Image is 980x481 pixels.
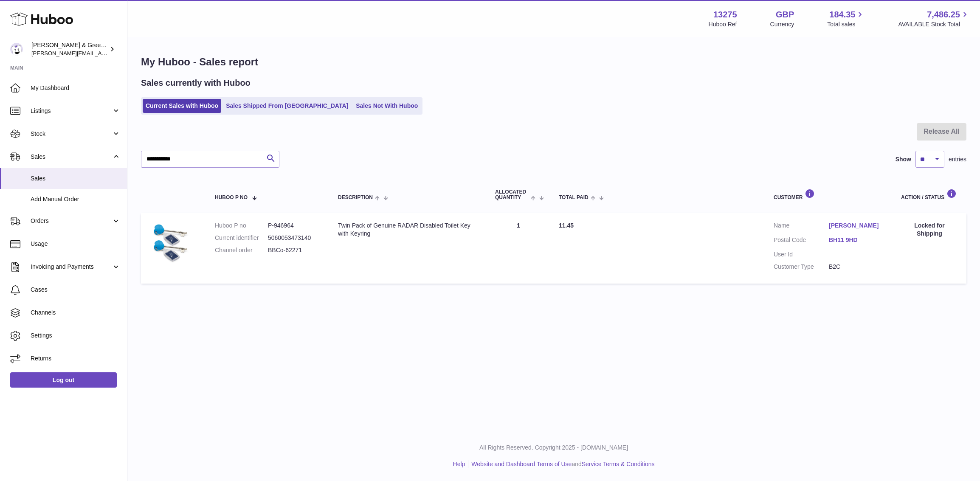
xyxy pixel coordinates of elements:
div: Action / Status [901,189,958,200]
span: Channels [31,309,121,317]
h2: Sales currently with Huboo [141,77,251,89]
a: Service Terms & Conditions [582,461,655,467]
a: BH11 9HD [829,236,884,244]
span: My Dashboard [31,84,121,92]
span: Huboo P no [215,195,248,200]
p: All Rights Reserved. Copyright 2025 - [DOMAIN_NAME] [134,444,973,452]
a: 184.35 Total sales [827,9,865,28]
span: 11.45 [559,222,574,229]
a: Sales Shipped From [GEOGRAPHIC_DATA] [223,99,351,113]
td: 1 [487,213,550,284]
img: ellen@bluebadgecompany.co.uk [10,43,23,56]
div: Customer [774,189,884,200]
span: 7,486.25 [927,9,960,20]
span: [PERSON_NAME][EMAIL_ADDRESS][DOMAIN_NAME] [31,50,170,56]
dd: 5060053473140 [268,234,321,242]
a: Log out [10,372,117,388]
div: Huboo Ref [709,20,737,28]
span: Invoicing and Payments [31,263,112,271]
dd: P-946964 [268,222,321,230]
span: Stock [31,130,112,138]
div: Twin Pack of Genuine RADAR Disabled Toilet Key with Keyring [338,222,478,238]
h1: My Huboo - Sales report [141,55,966,69]
a: Website and Dashboard Terms of Use [471,461,572,467]
dt: User Id [774,250,829,259]
span: Settings [31,332,121,340]
span: Total paid [559,195,589,200]
li: and [468,460,654,468]
span: entries [949,155,966,163]
dt: Huboo P no [215,222,268,230]
dt: Name [774,222,829,232]
div: [PERSON_NAME] & Green Ltd [31,41,108,57]
span: Cases [31,286,121,294]
label: Show [896,155,911,163]
dd: BBCo-62271 [268,246,321,254]
span: Usage [31,240,121,248]
dt: Channel order [215,246,268,254]
a: Current Sales with Huboo [143,99,221,113]
dt: Current identifier [215,234,268,242]
span: 184.35 [829,9,855,20]
span: Returns [31,354,121,363]
span: Sales [31,153,112,161]
span: Add Manual Order [31,195,121,203]
a: Help [453,461,465,467]
span: Total sales [827,20,865,28]
span: Orders [31,217,112,225]
strong: GBP [776,9,794,20]
img: $_57.JPG [149,222,192,264]
a: [PERSON_NAME] [829,222,884,230]
a: 7,486.25 AVAILABLE Stock Total [898,9,970,28]
dt: Customer Type [774,263,829,271]
span: Description [338,195,373,200]
span: Sales [31,174,121,183]
dt: Postal Code [774,236,829,246]
a: Sales Not With Huboo [353,99,421,113]
strong: 13275 [713,9,737,20]
dd: B2C [829,263,884,271]
div: Currency [770,20,794,28]
span: AVAILABLE Stock Total [898,20,970,28]
span: ALLOCATED Quantity [495,189,529,200]
div: Locked for Shipping [901,222,958,238]
span: Listings [31,107,112,115]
